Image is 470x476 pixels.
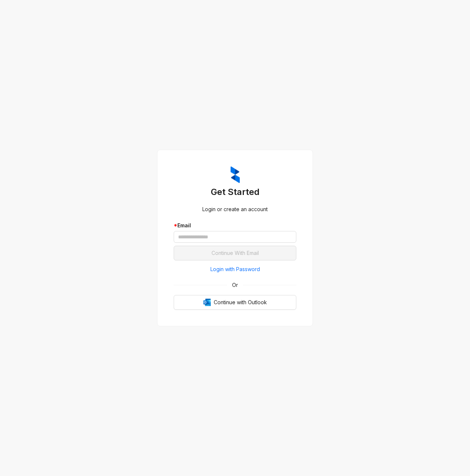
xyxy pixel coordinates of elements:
h3: Get Started [174,186,296,198]
button: Login with Password [174,263,296,275]
button: Continue With Email [174,246,296,260]
span: Or [227,281,243,289]
div: Email [174,221,296,230]
div: Login or create an account [174,205,296,213]
img: Outlook [203,299,211,306]
span: Login with Password [210,265,260,273]
span: Continue with Outlook [214,298,267,306]
img: ZumaIcon [231,166,240,183]
button: OutlookContinue with Outlook [174,295,296,310]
